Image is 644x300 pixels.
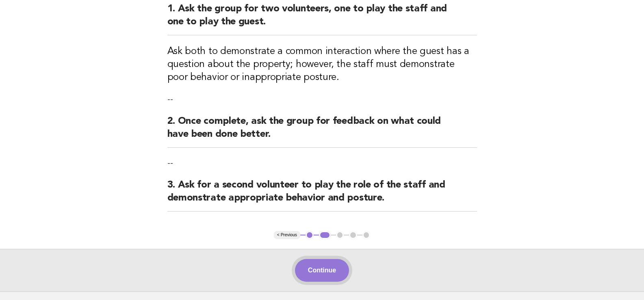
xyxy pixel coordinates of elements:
h2: 2. Once complete, ask the group for feedback on what could have been done better. [167,115,477,148]
button: 2 [319,231,331,239]
p: -- [167,94,477,105]
p: -- [167,158,477,169]
h2: 3. Ask for a second volunteer to play the role of the staff and demonstrate appropriate behavior ... [167,179,477,212]
h3: Ask both to demonstrate a common interaction where the guest has a question about the property; h... [167,45,477,84]
button: 1 [306,231,314,239]
h2: 1. Ask the group for two volunteers, one to play the staff and one to play the guest. [167,2,477,35]
button: Continue [295,259,349,282]
button: < Previous [274,231,300,239]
